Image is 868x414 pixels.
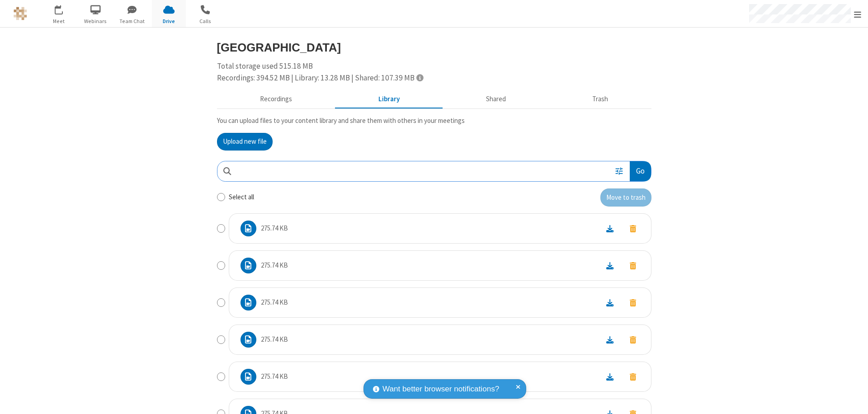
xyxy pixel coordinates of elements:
span: Totals displayed include files that have been moved to the trash. [416,74,423,81]
span: Webinars [79,17,113,25]
span: Meet [42,17,76,25]
button: Move to trash [622,296,644,309]
div: Total storage used 515.18 MB [217,61,651,84]
p: You can upload files to your content library and share them with others in your meetings [217,116,651,126]
p: 275.74 KB [261,297,288,308]
p: 275.74 KB [261,334,288,345]
iframe: Chat [845,390,861,408]
button: Move to trash [622,259,644,272]
span: Team Chat [115,17,149,25]
a: Download file [598,372,622,382]
a: Download file [598,297,622,308]
span: Want better browser notifications? [382,383,499,395]
button: Shared during meetings [443,91,549,108]
a: Download file [598,260,622,271]
button: Move to trash [622,222,644,235]
label: Select all [229,192,254,202]
a: Download file [598,334,622,345]
p: 275.74 KB [261,372,288,382]
a: Download file [598,223,622,234]
div: 1 [61,5,67,12]
button: Move to trash [600,188,651,207]
button: Recorded meetings [217,91,335,108]
button: Trash [549,91,651,108]
button: Move to trash [622,334,644,346]
div: Recordings: 394.52 MB | Library: 13.28 MB | Shared: 107.39 MB [217,72,651,84]
span: Drive [152,17,186,25]
h3: [GEOGRAPHIC_DATA] [217,41,651,54]
button: Move to trash [622,371,644,383]
img: QA Selenium DO NOT DELETE OR CHANGE [14,7,27,20]
button: Go [630,161,651,182]
button: Content library [335,91,443,108]
button: Upload new file [217,133,273,151]
p: 275.74 KB [261,260,288,271]
span: Calls [189,17,222,25]
p: 275.74 KB [261,223,288,234]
